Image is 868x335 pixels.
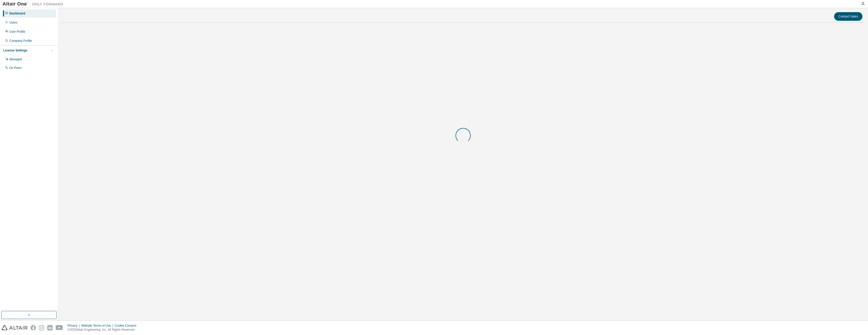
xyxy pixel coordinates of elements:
div: Cookie Consent [115,324,139,328]
div: Company Profile [9,39,32,43]
p: © 2025 Altair Engineering, Inc. All Rights Reserved. [68,328,139,332]
div: Dashboard [9,11,25,15]
img: facebook.svg [31,325,36,330]
div: Managed [9,57,22,61]
img: instagram.svg [39,325,44,330]
img: youtube.svg [56,325,63,330]
div: License Settings [3,48,27,52]
div: On Prem [9,66,21,70]
button: Contact Sales [834,12,862,21]
div: Website Terms of Use [81,324,115,328]
img: linkedin.svg [47,325,53,330]
div: User Profile [9,30,25,34]
div: Privacy [68,324,81,328]
div: Users [9,21,17,25]
img: Altair One [3,2,66,7]
img: altair_logo.svg [2,325,28,330]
